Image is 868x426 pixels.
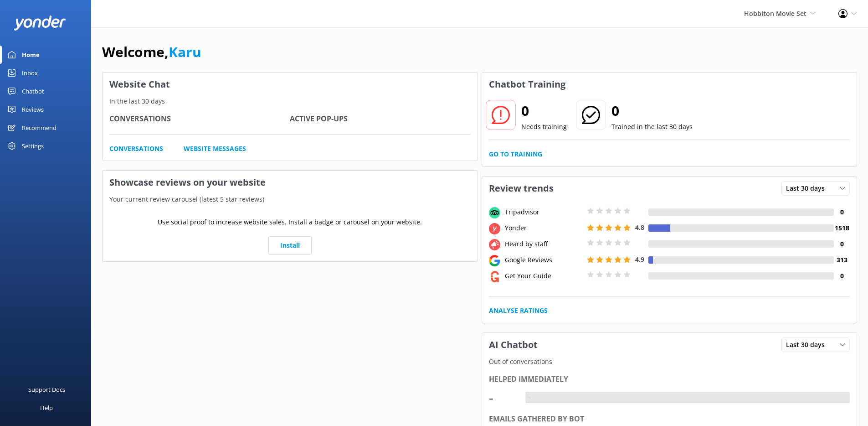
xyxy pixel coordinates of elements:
h3: Showcase reviews on your website [103,171,478,194]
div: Inbox [22,64,38,82]
p: Out of conversations [482,357,857,367]
h3: Chatbot Training [482,73,572,96]
span: 4.9 [635,255,644,264]
h2: 0 [611,100,693,122]
h4: 0 [834,271,850,281]
h4: 0 [834,239,850,249]
h4: Active Pop-ups [290,113,470,125]
div: Get Your Guide [503,271,585,281]
h4: Conversations [109,113,290,125]
div: Reviews [22,100,44,119]
div: - [489,387,516,409]
img: yonder-white-logo.png [14,16,66,31]
div: Emails gathered by bot [489,413,850,425]
a: Website Messages [184,144,246,154]
a: Go to Training [489,149,542,159]
div: Support Docs [28,380,65,399]
div: Chatbot [22,82,44,100]
p: Needs training [521,122,567,132]
p: Trained in the last 30 days [611,122,693,132]
div: Helped immediately [489,374,850,385]
a: Install [268,236,312,255]
div: Settings [22,137,44,155]
div: Help [40,399,53,417]
p: Your current review carousel (latest 5 star reviews) [103,194,478,204]
div: Heard by staff [503,239,585,249]
span: 4.8 [635,223,644,232]
h2: 0 [521,100,567,122]
h1: Welcome, [102,41,201,63]
h4: 1518 [834,223,850,233]
div: Home [22,46,40,64]
a: Karu [169,42,201,61]
a: Conversations [109,144,163,154]
div: Yonder [503,223,585,233]
h3: Review trends [482,177,560,200]
div: Recommend [22,119,56,137]
div: Google Reviews [503,255,585,265]
h3: Website Chat [103,73,478,96]
a: Analyse Ratings [489,306,548,316]
span: Last 30 days [786,183,830,193]
p: In the last 30 days [103,96,478,106]
h4: 0 [834,207,850,217]
span: Last 30 days [786,340,830,350]
span: Hobbiton Movie Set [744,9,806,18]
h4: 313 [834,255,850,265]
div: - [525,392,532,404]
h3: AI Chatbot [482,333,544,357]
div: Tripadvisor [503,207,585,217]
p: Use social proof to increase website sales. Install a badge or carousel on your website. [158,217,422,227]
